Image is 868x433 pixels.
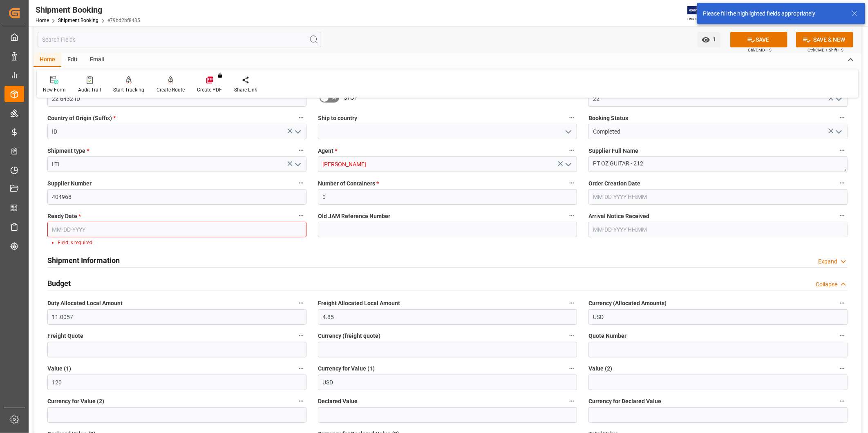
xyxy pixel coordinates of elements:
img: Exertis%20JAM%20-%20Email%20Logo.jpg_1722504956.jpg [687,6,716,20]
button: Value (2) [837,363,848,374]
input: MM-DD-YYYY HH:MM [588,222,848,237]
button: Agent * [566,145,577,156]
span: Quote Number [588,332,626,340]
button: Ship to country [566,112,577,123]
span: Currency (Allocated Amounts) [588,299,667,308]
a: Home [36,18,49,23]
button: Order Creation Date [837,178,848,188]
span: Freight Quote [47,332,83,340]
span: Currency for Value (1) [318,364,375,373]
button: Number of Containers * [566,178,577,188]
li: Field is required [58,239,300,246]
span: Country of Origin (Suffix) [47,114,116,123]
span: Duty Allocated Local Amount [47,299,123,308]
span: Supplier Full Name [588,147,638,155]
button: Country of Origin (Suffix) * [296,112,306,123]
div: Share Link [234,86,257,94]
button: open menu [832,93,845,105]
div: Edit [61,53,84,67]
button: Supplier Number [296,178,306,188]
span: STOP [344,94,358,102]
span: Old JAM Reference Number [318,212,390,221]
span: 1 [710,36,716,42]
input: Type to search/select [47,124,306,139]
span: Ship to country [318,114,357,123]
button: open menu [698,32,720,47]
input: MM-DD-YYYY HH:MM [588,189,848,205]
button: Duty Allocated Local Amount [296,298,306,308]
span: Supplier Number [47,179,92,188]
span: Ready Date [47,212,81,221]
button: open menu [291,125,304,138]
button: Currency (Allocated Amounts) [837,298,848,308]
span: Shipment type [47,147,89,155]
button: Supplier Full Name [837,145,848,156]
span: Booking Status [588,114,628,123]
div: Collapse [816,280,837,289]
h2: Budget [47,278,71,289]
input: Search Fields [38,32,321,47]
span: Number of Containers [318,179,379,188]
button: Ready Date * [296,210,306,221]
div: Expand [818,257,837,266]
button: Currency for Declared Value [837,396,848,406]
div: Audit Trail [78,86,101,94]
button: open menu [562,125,574,138]
button: Declared Value [566,396,577,406]
button: open menu [291,158,304,171]
button: Shipment type * [296,145,306,156]
input: MM-DD-YYYY [47,222,306,237]
span: Order Creation Date [588,179,640,188]
span: Agent [318,147,337,155]
span: Ctrl/CMD + S [748,47,772,53]
span: Value (2) [588,364,612,373]
span: Value (1) [47,364,71,373]
span: Currency for Value (2) [47,397,104,406]
button: SAVE & NEW [796,32,853,47]
button: Freight Quote [296,330,306,341]
button: Quote Number [837,330,848,341]
button: Arrival Notice Received [837,210,848,221]
div: New Form [43,86,66,94]
button: Currency for Value (1) [566,363,577,374]
button: Booking Status [837,112,848,123]
div: Home [34,53,61,67]
button: SAVE [730,32,787,47]
button: Freight Allocated Local Amount [566,298,577,308]
a: Shipment Booking [58,18,98,23]
span: Arrival Notice Received [588,212,649,221]
button: Currency (freight quote) [566,330,577,341]
button: Currency for Value (2) [296,396,306,406]
div: Please fill the highlighted fields appropriately [703,9,843,18]
button: open menu [832,125,845,138]
span: Declared Value [318,397,358,406]
div: Create Route [157,86,185,94]
button: Value (1) [296,363,306,374]
div: Email [84,53,111,67]
span: Currency (freight quote) [318,332,380,340]
div: Start Tracking [113,86,144,94]
textarea: PT OZ GUITAR - 212 [588,156,848,172]
button: open menu [562,158,574,171]
span: Currency for Declared Value [588,397,661,406]
button: Old JAM Reference Number [566,210,577,221]
h2: Shipment Information [47,255,120,266]
span: Ctrl/CMD + Shift + S [808,47,843,53]
div: Shipment Booking [36,4,140,16]
span: Freight Allocated Local Amount [318,299,400,308]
